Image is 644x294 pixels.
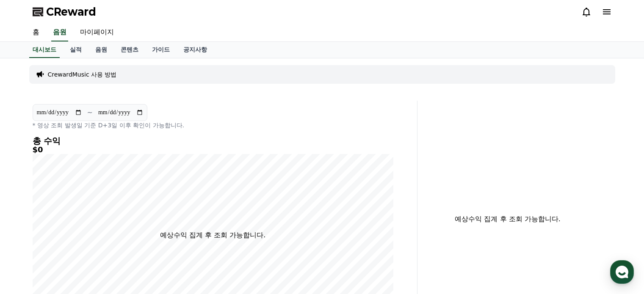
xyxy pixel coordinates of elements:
[33,121,393,129] p: * 영상 조회 발생일 기준 D+3일 이후 확인이 가능합니다.
[46,5,96,19] span: CReward
[29,42,60,58] a: 대시보드
[73,24,121,41] a: 마이페이지
[88,42,114,58] a: 음원
[26,24,46,41] a: 홈
[33,5,96,19] a: CReward
[145,42,177,58] a: 가이드
[424,214,591,224] p: 예상수익 집계 후 조회 가능합니다.
[160,230,265,240] p: 예상수익 집계 후 조회 가능합니다.
[63,42,88,58] a: 실적
[48,70,117,79] a: CrewardMusic 사용 방법
[33,146,393,154] h5: $0
[33,136,393,146] h4: 총 수익
[51,24,68,41] a: 음원
[177,42,214,58] a: 공지사항
[114,42,145,58] a: 콘텐츠
[87,107,93,118] p: ~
